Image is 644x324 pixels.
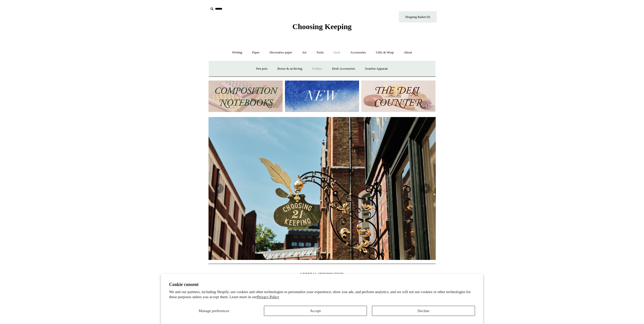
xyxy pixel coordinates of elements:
a: Folders [308,62,327,75]
button: Page 2 [320,259,325,260]
p: We and our partners, including Shopify, use cookies and other technologies to personalize your ex... [169,290,475,299]
a: Paper [247,46,264,59]
a: Desk Accessories [327,62,360,75]
button: Manage preferences [169,306,259,316]
img: The Deli Counter [361,81,435,112]
button: Page 1 [312,259,317,260]
a: Boxes & archiving [273,62,307,75]
span: Choosing Keeping [292,22,351,31]
a: Desk [329,46,345,59]
span: Manage preferences [199,309,229,313]
button: Decline [372,306,475,316]
a: Decorative paper [265,46,297,59]
a: Choosing Keeping [292,26,351,30]
img: 202302 Composition ledgers.jpg__PID:69722ee6-fa44-49dd-a067-31375e5d54ec [209,81,283,112]
a: Accessories [346,46,370,59]
a: Writing [227,46,247,59]
a: Art [298,46,311,59]
a: Tools [312,46,328,59]
span: GENERAL INFORMATION [300,272,344,276]
button: Accept [264,306,367,316]
a: Pen pots [252,62,272,75]
img: New.jpg__PID:f73bdf93-380a-4a35-bcfe-7823039498e1 [285,81,359,112]
button: Next [421,183,431,194]
a: About [399,46,417,59]
a: Scanlon Apparati [361,62,392,75]
button: Page 3 [327,259,332,260]
a: Shopping Basket (0) [399,11,437,23]
h2: Cookie consent [169,282,475,287]
a: Gifts & Wrap [371,46,398,59]
button: Previous [214,183,224,194]
a: Privacy Policy [257,295,279,299]
img: Copyright Choosing Keeping 20190711 LS Homepage 7.jpg__PID:4c49fdcc-9d5f-40e8-9753-f5038b35abb7 [209,117,436,260]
